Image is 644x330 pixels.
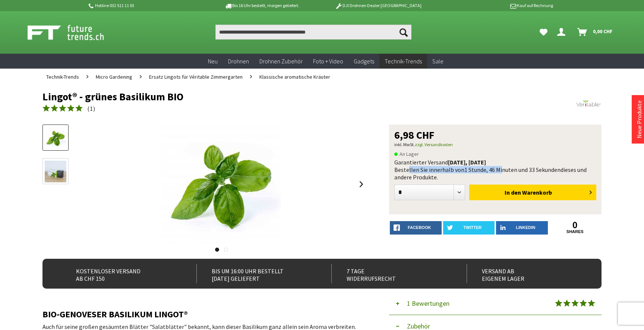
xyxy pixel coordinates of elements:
a: Drohnen Zubehör [254,54,308,69]
span: Technik-Trends [46,73,79,80]
div: Bis um 16:00 Uhr bestellt [DATE] geliefert [196,264,315,283]
a: Technik-Trends [42,69,83,85]
a: (1) [42,104,95,113]
span: In den [505,189,521,196]
button: 1 Bewertungen [389,292,602,315]
button: In den Warenkorb [469,185,596,200]
span: 1 [90,105,93,112]
span: Micro Gardening [96,73,132,80]
a: LinkedIn [496,221,548,235]
h1: Lingot® - grünes Basilikum BIO [42,91,490,102]
span: 1 Stunde, 46 Minuten und 33 Sekunden [464,166,561,173]
a: Sale [427,54,449,69]
p: inkl. MwSt. [394,140,596,149]
span: Warenkorb [522,189,552,196]
a: Neue Produkte [635,100,643,138]
div: Versand ab eigenem Lager [467,264,585,283]
div: 7 Tage Widerrufsrecht [331,264,450,283]
a: Drohnen [223,54,254,69]
img: Shop Futuretrends - zur Startseite wechseln [28,23,120,42]
a: Foto + Video [308,54,348,69]
button: Suchen [396,25,411,40]
a: 0 [549,221,601,229]
img: Véritable® [575,91,602,117]
span: ( ) [87,105,95,112]
p: DJI Drohnen Dealer [GEOGRAPHIC_DATA] [320,1,436,10]
span: facebook [408,225,431,230]
span: Drohnen [228,57,249,65]
span: Technik-Trends [385,57,422,65]
img: Vorschau: Lingot® - grünes Basilikum BIO [45,127,66,149]
span: Drohnen Zubehör [259,57,303,65]
span: Sale [432,57,443,65]
a: Ersatz Lingots für Véritable Zimmergarten [145,69,246,85]
a: zzgl. Versandkosten [415,142,453,147]
span: Foto + Video [313,57,343,65]
a: shares [549,229,601,234]
h2: BIO-GENOVESER BASILIKUM LINGOT® [42,309,367,319]
a: Klassische aromatische Kräuter [256,69,334,85]
a: Warenkorb [574,25,616,40]
span: Neu [208,57,218,65]
div: Garantierter Versand Bestellen Sie innerhalb von dieses und andere Produkte. [394,158,596,181]
b: [DATE], [DATE] [448,158,486,166]
a: Dein Konto [554,25,571,40]
span: Ersatz Lingots für Véritable Zimmergarten [149,73,243,80]
p: Bis 16 Uhr bestellt, morgen geliefert. [203,1,320,10]
img: Lingot® - grünes Basilikum BIO [162,125,281,244]
a: twitter [443,221,495,235]
p: Kauf auf Rechnung [436,1,553,10]
a: Technik-Trends [379,54,427,69]
input: Produkt, Marke, Kategorie, EAN, Artikelnummer… [215,25,411,40]
span: 6,98 CHF [394,130,435,140]
span: Gadgets [354,57,374,65]
p: Hotline 032 511 11 03 [87,1,203,10]
a: facebook [390,221,442,235]
span: An Lager [394,150,419,158]
span: LinkedIn [516,225,535,230]
span: Klassische aromatische Kräuter [259,73,330,80]
span: twitter [463,225,482,230]
span: 0,00 CHF [593,25,613,37]
div: Kostenloser Versand ab CHF 150 [61,264,180,283]
a: Neu [203,54,223,69]
a: Gadgets [348,54,379,69]
a: Micro Gardening [92,69,136,85]
a: Meine Favoriten [536,25,551,40]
